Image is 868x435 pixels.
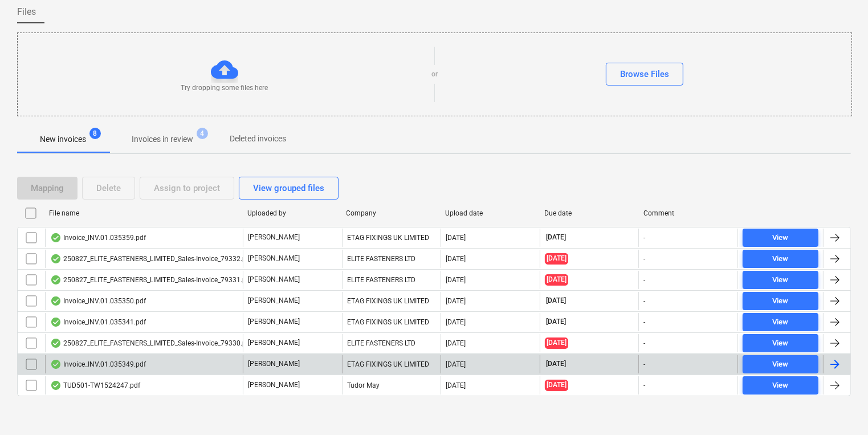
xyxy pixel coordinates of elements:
[50,381,140,390] div: TUD501-TW1524247.pdf
[643,276,645,284] div: -
[620,67,669,82] div: Browse Files
[743,250,818,268] button: View
[230,133,286,145] p: Deleted invoices
[773,231,789,245] div: View
[643,339,645,347] div: -
[50,318,62,327] div: OCR finished
[446,381,466,389] div: [DATE]
[49,209,238,217] div: File name
[446,297,466,305] div: [DATE]
[247,209,337,217] div: Uploaded by
[773,379,789,392] div: View
[545,380,568,391] span: [DATE]
[50,339,252,348] div: 250827_ELITE_FASTENERS_LIMITED_Sales-Invoice_79330.pdf
[253,181,324,196] div: View grouped files
[50,275,252,284] div: 250827_ELITE_FASTENERS_LIMITED_Sales-Invoice_79331.pdf
[643,318,645,326] div: -
[606,63,683,86] button: Browse Files
[743,355,818,373] button: View
[773,316,789,329] div: View
[248,296,300,306] p: [PERSON_NAME]
[248,275,300,284] p: [PERSON_NAME]
[773,337,789,350] div: View
[248,380,300,390] p: [PERSON_NAME]
[17,5,36,19] span: Files
[545,317,567,327] span: [DATE]
[50,296,146,306] div: Invoice_INV.01.035350.pdf
[773,253,789,266] div: View
[181,83,268,93] p: Try dropping some files here
[17,32,852,116] div: Try dropping some files hereorBrowse Files
[342,355,441,373] div: ETAG FIXINGS UK LIMITED
[50,254,252,263] div: 250827_ELITE_FASTENERS_LIMITED_Sales-Invoice_79332.pdf
[545,296,567,306] span: [DATE]
[342,271,441,289] div: ELITE FASTENERS LTD
[248,254,300,263] p: [PERSON_NAME]
[50,318,146,327] div: Invoice_INV.01.035341.pdf
[743,271,818,289] button: View
[50,233,62,242] div: OCR finished
[50,339,62,348] div: OCR finished
[132,133,193,145] p: Invoices in review
[50,275,62,284] div: OCR finished
[743,313,818,331] button: View
[50,296,62,306] div: OCR finished
[50,360,146,369] div: Invoice_INV.01.035349.pdf
[811,380,868,435] iframe: Chat Widget
[342,313,441,331] div: ETAG FIXINGS UK LIMITED
[445,209,535,217] div: Upload date
[446,360,466,368] div: [DATE]
[446,234,466,242] div: [DATE]
[342,292,441,310] div: ETAG FIXINGS UK LIMITED
[248,338,300,348] p: [PERSON_NAME]
[248,317,300,327] p: [PERSON_NAME]
[545,338,568,348] span: [DATE]
[446,318,466,326] div: [DATE]
[773,295,789,308] div: View
[342,250,441,268] div: ELITE FASTENERS LTD
[643,255,645,263] div: -
[50,381,62,390] div: OCR finished
[431,70,438,79] p: or
[545,253,568,264] span: [DATE]
[643,360,645,368] div: -
[50,360,62,369] div: OCR finished
[446,276,466,284] div: [DATE]
[248,233,300,242] p: [PERSON_NAME]
[342,229,441,247] div: ETAG FIXINGS UK LIMITED
[347,209,437,217] div: Company
[743,334,818,352] button: View
[545,233,567,242] span: [DATE]
[544,209,634,217] div: Due date
[773,358,789,371] div: View
[643,297,645,305] div: -
[248,359,300,369] p: [PERSON_NAME]
[545,274,568,285] span: [DATE]
[545,359,567,369] span: [DATE]
[643,209,733,217] div: Comment
[342,334,441,352] div: ELITE FASTENERS LTD
[743,229,818,247] button: View
[239,177,339,200] button: View grouped files
[743,376,818,395] button: View
[89,128,101,139] span: 8
[446,339,466,347] div: [DATE]
[743,292,818,310] button: View
[643,381,645,389] div: -
[446,255,466,263] div: [DATE]
[773,274,789,287] div: View
[50,254,62,263] div: OCR finished
[197,128,208,139] span: 4
[643,234,645,242] div: -
[342,376,441,395] div: Tudor May
[40,133,86,145] p: New invoices
[50,233,146,242] div: Invoice_INV.01.035359.pdf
